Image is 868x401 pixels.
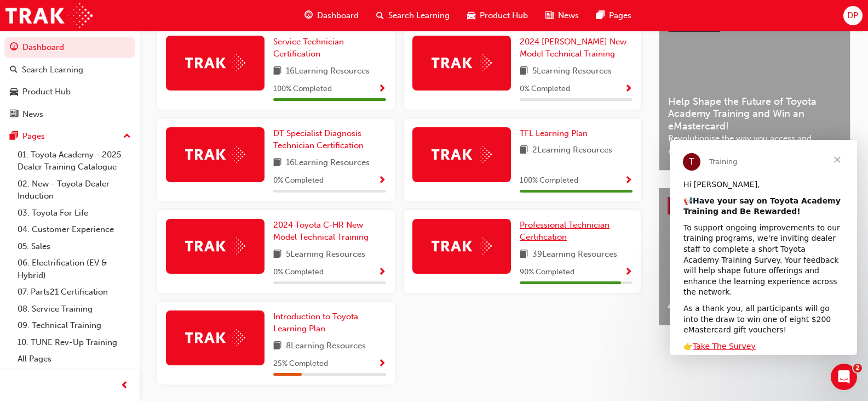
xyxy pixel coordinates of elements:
a: 09. Technical Training [13,317,135,334]
a: TFL Learning Plan [520,127,592,140]
a: 07. Parts21 Certification [13,284,135,301]
span: Show Progress [624,176,633,186]
span: 100 % Completed [273,83,332,95]
div: Pages [22,130,45,143]
div: Search Learning [22,64,83,76]
button: Show Progress [624,174,633,188]
a: 2024 Toyota C-HR New Model Technical Training [273,219,386,244]
span: car-icon [10,87,18,97]
a: Professional Technician Certification [520,219,633,244]
span: book-icon [520,248,528,262]
span: Revolutionise the way you access and manage your learning resources. [668,132,841,157]
button: Show Progress [378,82,386,96]
div: Product Hub [22,86,71,98]
button: DashboardSearch LearningProduct HubNews [4,35,135,126]
a: car-iconProduct Hub [458,4,537,27]
iframe: Intercom live chat [831,364,857,390]
img: Trak [432,146,492,163]
span: Service Technician Certification [273,37,344,59]
button: DP [843,6,863,25]
span: car-icon [467,9,475,22]
span: 2 Learning Resources [532,144,612,157]
img: Trak [5,3,93,28]
a: pages-iconPages [588,4,640,27]
img: Trak [185,238,245,255]
span: Show Progress [378,268,386,278]
img: Trak [185,329,245,346]
span: 90 % Completed [520,266,574,279]
a: Service Technician Certification [273,36,386,60]
span: 2024 [PERSON_NAME] New Model Technical Training [520,37,626,59]
span: book-icon [273,340,281,353]
span: up-icon [123,129,131,144]
a: Product Hub [4,82,135,102]
span: Product Hub [480,9,528,22]
div: News [22,108,43,121]
a: news-iconNews [537,4,588,27]
img: Trak [432,54,492,71]
button: Show Progress [624,82,633,96]
img: Trak [185,146,245,163]
a: DT Specialist Diagnosis Technician Certification [273,127,386,152]
a: Product HubShow all [668,197,842,214]
button: Show Progress [378,357,386,371]
span: Show Progress [378,176,386,186]
span: 0 % Completed [273,266,324,279]
iframe: Intercom live chat message [670,140,857,355]
span: news-icon [545,9,554,22]
span: 16 Learning Resources [286,156,370,170]
span: Show Progress [624,268,633,278]
span: 100 % Completed [520,174,578,187]
img: Trak [432,238,492,255]
span: guage-icon [10,43,18,53]
span: guage-icon [304,9,313,22]
a: 01. Toyota Academy - 2025 Dealer Training Catalogue [13,146,135,176]
span: 4x4 and Towing [668,300,790,313]
span: TFL Learning Plan [520,128,588,138]
span: search-icon [376,9,384,22]
span: Search Learning [388,9,450,22]
span: pages-icon [596,9,605,22]
span: news-icon [10,110,18,120]
a: 4x4 and Towing [659,188,798,325]
button: Show Progress [624,266,633,279]
a: News [4,104,135,125]
button: Show Progress [378,266,386,279]
a: search-iconSearch Learning [367,4,458,27]
a: 10. TUNE Rev-Up Training [13,334,135,351]
a: Dashboard [4,37,135,58]
a: 2024 [PERSON_NAME] New Model Technical Training [520,36,633,60]
span: 16 Learning Resources [286,65,370,78]
a: guage-iconDashboard [296,4,367,27]
a: Latest NewsShow allHelp Shape the Future of Toyota Academy Training and Win an eMastercard!Revolu... [659,5,850,171]
button: Pages [4,126,135,146]
span: 8 Learning Resources [286,340,366,353]
span: Introduction to Toyota Learning Plan [273,312,358,334]
a: 02. New - Toyota Dealer Induction [13,176,135,205]
span: book-icon [273,248,281,262]
span: book-icon [273,65,281,78]
img: Trak [185,54,245,71]
span: News [558,9,579,22]
span: DT Specialist Diagnosis Technician Certification [273,128,364,151]
span: 5 Learning Resources [532,65,612,78]
span: prev-icon [120,379,129,393]
span: book-icon [273,156,281,170]
span: Show Progress [624,84,633,94]
span: Show Progress [378,84,386,94]
span: 2024 Toyota C-HR New Model Technical Training [273,220,369,242]
span: Dashboard [317,9,359,22]
span: search-icon [10,65,18,75]
span: pages-icon [10,132,18,142]
a: 03. Toyota For Life [13,205,135,222]
span: DP [847,9,858,22]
